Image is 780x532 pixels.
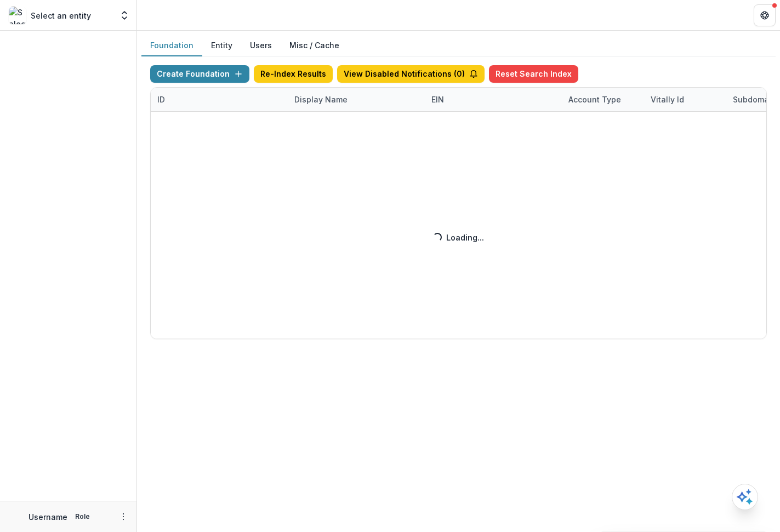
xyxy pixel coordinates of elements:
button: Foundation [141,35,202,56]
button: Users [241,35,281,56]
p: Role [72,512,93,522]
button: Open entity switcher [117,4,132,26]
button: Open AI Assistant [732,484,758,510]
p: Username [29,511,67,523]
button: Entity [202,35,241,56]
button: More [117,510,130,523]
p: Select an entity [31,10,91,21]
button: Get Help [754,4,776,26]
button: Misc / Cache [281,35,348,56]
img: Select an entity [9,7,26,24]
